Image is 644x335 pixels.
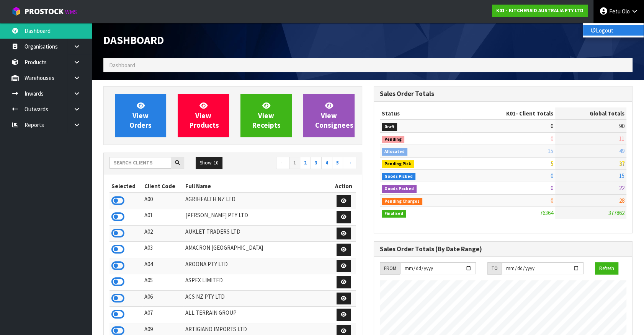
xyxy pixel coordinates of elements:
[382,210,406,218] span: Finalised
[178,94,229,137] a: ViewProducts
[25,7,64,16] span: ProStock
[109,62,135,69] span: Dashboard
[190,101,219,130] span: View Products
[65,8,77,16] small: WMS
[380,262,400,275] div: FROM
[619,197,624,204] span: 28
[115,94,166,137] a: ViewOrders
[183,258,331,274] td: AROONA PTY LTD
[183,307,331,323] td: ALL TERRAIN GROUP
[129,101,152,130] span: View Orders
[540,209,553,216] span: 76364
[321,157,332,169] a: 4
[183,290,331,307] td: ACS NZ PTY LTD
[551,184,553,192] span: 0
[583,25,644,36] a: Logout
[487,262,502,275] div: TO
[183,193,331,209] td: AGRIHEALTH NZ LTD
[142,290,183,307] td: A06
[183,225,331,242] td: AUKLET TRADERS LTD
[382,160,414,168] span: Pending Pick
[506,110,516,117] span: K01
[461,107,555,120] th: - Client Totals
[11,7,21,16] img: cube-alt.png
[622,8,630,15] span: Olo
[110,180,142,192] th: Selected
[619,147,624,154] span: 49
[239,157,356,170] nav: Page navigation
[311,157,322,169] a: 3
[382,136,404,143] span: Pending
[380,107,461,120] th: Status
[496,7,584,14] strong: K01 - KITCHENAID AUSTRALIA PTY LTD
[382,148,407,156] span: Allocated
[289,157,300,169] a: 1
[196,157,222,169] button: Show: 10
[619,184,624,192] span: 22
[142,209,183,226] td: A01
[142,242,183,258] td: A03
[110,157,171,169] input: Search clients
[315,101,353,130] span: View Consignees
[555,107,626,120] th: Global Totals
[551,197,553,204] span: 0
[619,135,624,142] span: 11
[183,180,331,192] th: Full Name
[252,101,281,130] span: View Receipts
[331,180,356,192] th: Action
[380,90,626,98] h3: Sales Order Totals
[609,8,621,15] span: Fetu
[551,122,553,130] span: 0
[551,135,553,142] span: 0
[276,157,289,169] a: ←
[551,160,553,167] span: 5
[548,147,553,154] span: 15
[382,123,397,131] span: Draft
[608,209,624,216] span: 377862
[380,246,626,253] h3: Sales Order Totals (By Date Range)
[619,160,624,167] span: 37
[142,307,183,323] td: A07
[619,172,624,179] span: 15
[142,274,183,291] td: A05
[183,242,331,258] td: AMACRON [GEOGRAPHIC_DATA]
[303,94,355,137] a: ViewConsignees
[332,157,343,169] a: 5
[183,274,331,291] td: ASPEX LIMITED
[142,225,183,242] td: A02
[382,173,415,181] span: Goods Picked
[142,258,183,274] td: A04
[240,94,292,137] a: ViewReceipts
[492,5,588,17] a: K01 - KITCHENAID AUSTRALIA PTY LTD
[382,198,422,205] span: Pending Charges
[142,193,183,209] td: A00
[300,157,311,169] a: 2
[343,157,356,169] a: →
[619,122,624,130] span: 90
[103,33,164,47] span: Dashboard
[595,262,618,275] button: Refresh
[382,185,417,193] span: Goods Packed
[183,209,331,226] td: [PERSON_NAME] PTY LTD
[551,172,553,179] span: 0
[142,180,183,192] th: Client Code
